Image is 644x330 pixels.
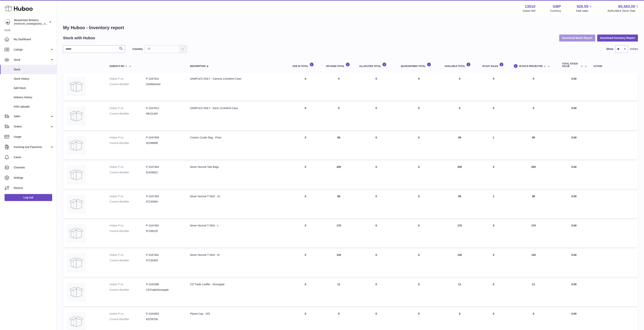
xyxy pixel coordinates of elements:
[401,62,437,68] div: QUARANTINED Total
[553,4,561,9] strong: GBP
[525,4,535,9] strong: 13510
[293,62,318,68] div: DUE IN TOTAL
[110,77,146,81] dt: Huboo P no
[110,317,146,321] dt: Current identifier
[356,73,397,101] td: 0
[146,112,182,115] dd: NECK440
[441,279,478,306] td: 11
[571,107,576,110] span: 0.00
[607,9,639,13] span: AVAILABLE Stock Total
[356,132,397,159] td: 0
[190,136,285,139] div: Cosmic Cooler Bag - Prize
[606,47,613,51] label: Show
[190,312,285,316] div: Planet Cap - O/S
[289,249,322,277] td: 0
[418,136,420,139] span: 0
[146,141,182,145] dd: 92288898
[67,106,86,125] img: product image
[146,77,182,81] dd: P-1047614
[67,165,86,184] img: product image
[14,48,50,51] span: Listings
[110,171,146,174] dt: Current identifier
[110,112,146,115] dt: Current identifier
[418,165,420,168] span: 0
[509,191,558,218] td: 98
[571,77,576,80] span: 0.00
[356,220,397,247] td: 0
[478,191,509,218] td: 1
[14,115,50,118] span: Sales
[14,86,54,90] span: Add Stock
[418,195,420,198] span: 0
[356,279,397,306] td: 0
[509,73,558,101] td: 0
[67,253,86,272] img: product image
[190,165,285,169] div: Never Normal Tote Bags
[441,132,478,159] td: 99
[110,283,146,286] dt: Huboo P no
[146,106,182,110] dd: P-1047613
[571,312,576,315] span: 0.00
[146,195,182,198] dd: P-1047463
[190,65,206,68] span: Description
[322,279,355,306] td: 11
[441,220,478,247] td: 170
[14,38,54,41] span: My Dashboard
[67,77,86,96] img: product image
[110,82,146,86] dt: Current identifier
[110,136,146,139] dt: Huboo P no
[14,68,54,71] span: Stock
[359,62,393,68] div: ALLOCATED Total
[14,125,50,128] span: Orders
[576,4,593,13] a: 926.59 Total sales
[14,166,54,169] span: Channels
[146,253,182,257] dd: P-1047461
[110,141,146,145] dt: Current identifier
[289,103,322,130] td: 0
[441,249,478,277] td: 130
[14,77,54,81] span: Stock History
[478,103,509,130] td: 0
[14,145,50,149] span: Invoicing and Payments
[418,224,420,227] span: 0
[146,317,182,321] dd: 83256706
[441,161,478,189] td: 200
[607,4,639,13] a: 85,583.00 AVAILABLE Stock Total
[418,77,420,80] span: 0
[441,103,478,130] td: 0
[190,106,285,110] div: SAMPLES ONLY - Neck 12x440ml Case
[67,283,86,302] img: product image
[190,224,285,227] div: Never Normal T-Shirt - L
[63,35,95,41] h2: Stock with Huboo
[441,73,478,101] td: 0
[356,161,397,189] td: 0
[110,195,146,198] dt: Huboo P no
[441,191,478,218] td: 99
[146,288,182,292] dd: CDTradeStonegate
[618,4,635,9] span: 85,583.00
[562,63,580,68] span: Total stock value
[509,220,558,247] td: 170
[14,105,54,108] span: ASN Uploads
[571,224,576,227] span: 0.00
[418,107,420,110] span: 0
[478,73,509,101] td: 0
[445,62,475,68] div: AVAILABLE Total
[14,186,54,190] span: Returns
[594,65,634,68] div: Action
[550,9,561,13] div: Currency
[478,249,509,277] td: 0
[14,18,48,26] div: Beavertown Brewery
[356,191,397,218] td: 0
[597,35,638,41] button: Download Inventory Report
[418,283,420,286] span: 0
[478,279,509,306] td: 0
[356,103,397,130] td: 0
[110,165,146,169] dt: Huboo P no
[14,22,96,25] span: [PERSON_NAME][EMAIL_ADDRESS][PERSON_NAME][DOMAIN_NAME]
[322,103,355,130] td: 0
[322,220,355,247] td: 170
[110,253,146,257] dt: Huboo P no
[146,171,182,174] dd: 81409922
[322,73,355,101] td: 0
